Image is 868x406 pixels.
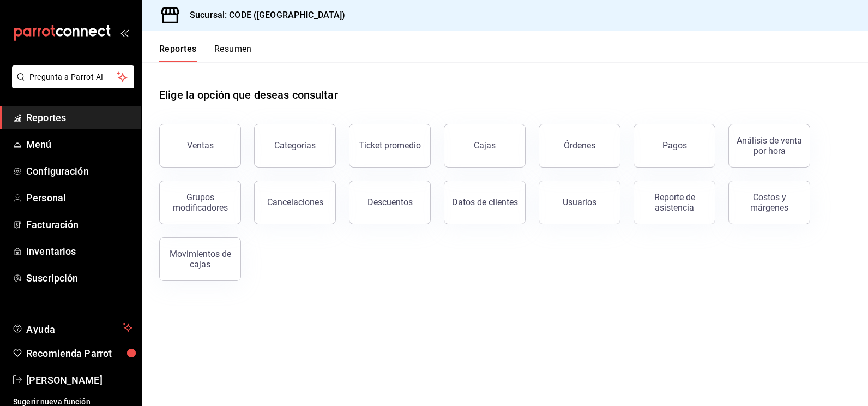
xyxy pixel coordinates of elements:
[159,124,241,168] button: Ventas
[267,197,323,207] div: Cancelaciones
[26,373,132,387] span: [PERSON_NAME]
[634,181,715,224] button: Reporte de asistencia
[26,321,118,334] span: Ayuda
[539,181,620,224] button: Usuarios
[728,124,810,168] button: Análisis de venta por hora
[736,192,803,213] div: Costos y márgenes
[159,87,338,103] h1: Elige la opción que deseas consultar
[159,44,197,62] button: Reportes
[26,137,132,152] span: Menú
[159,237,241,281] button: Movimientos de cajas
[166,249,234,270] div: Movimientos de cajas
[274,140,316,151] div: Categorías
[29,71,117,83] span: Pregunta a Parrot AI
[728,181,810,224] button: Costos y márgenes
[12,65,134,88] button: Pregunta a Parrot AI
[181,9,345,22] h3: Sucursal: CODE ([GEOGRAPHIC_DATA])
[452,197,518,207] div: Datos de clientes
[736,135,803,156] div: Análisis de venta por hora
[26,190,132,205] span: Personal
[26,346,132,361] span: Recomienda Parrot
[563,197,596,207] div: Usuarios
[539,124,620,168] button: Órdenes
[26,217,132,232] span: Facturación
[26,110,132,125] span: Reportes
[26,164,132,178] span: Configuración
[641,192,708,213] div: Reporte de asistencia
[634,124,715,168] button: Pagos
[444,124,526,168] a: Cajas
[254,124,336,168] button: Categorías
[367,197,413,207] div: Descuentos
[8,79,134,91] a: Pregunta a Parrot AI
[26,244,132,259] span: Inventarios
[444,181,526,224] button: Datos de clientes
[120,28,129,37] button: open_drawer_menu
[564,140,595,151] div: Órdenes
[159,44,252,62] div: navigation tabs
[254,181,336,224] button: Cancelaciones
[214,44,252,62] button: Resumen
[662,140,687,151] div: Pagos
[349,124,431,168] button: Ticket promedio
[187,140,214,151] div: Ventas
[26,271,132,285] span: Suscripción
[159,181,241,224] button: Grupos modificadores
[349,181,431,224] button: Descuentos
[166,192,234,213] div: Grupos modificadores
[474,139,496,152] div: Cajas
[359,140,421,151] div: Ticket promedio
